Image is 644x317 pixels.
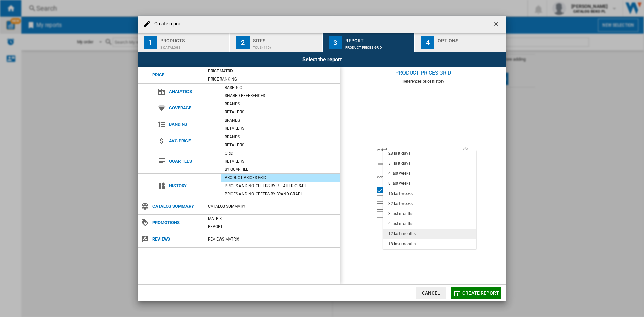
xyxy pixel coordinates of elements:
[388,211,413,217] div: 3 last months
[388,181,410,187] div: 8 last weeks
[388,221,413,227] div: 6 last months
[388,241,416,247] div: 18 last months
[388,151,410,156] div: 28 last days
[388,201,413,207] div: 32 last weeks
[388,171,410,176] div: 4 last weeks
[388,161,410,166] div: 31 last days
[388,231,416,237] div: 12 last months
[388,191,413,197] div: 16 last weeks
